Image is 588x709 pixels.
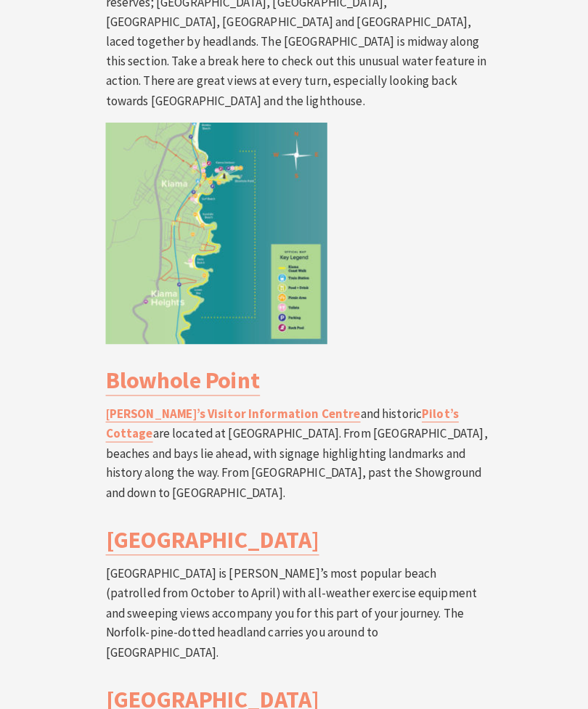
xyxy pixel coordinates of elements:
a: [PERSON_NAME]’s Visitor Information Centre [104,399,354,415]
img: Kiama Coast Walk Mid Section [104,120,322,338]
p: and historic are located at [GEOGRAPHIC_DATA]. From [GEOGRAPHIC_DATA], beaches and bays lie ahead... [104,398,484,494]
a: [GEOGRAPHIC_DATA] [104,673,314,702]
a: Blowhole Point [104,359,256,389]
a: [GEOGRAPHIC_DATA] [104,516,314,546]
p: [GEOGRAPHIC_DATA] is [PERSON_NAME]’s most popular beach (patrolled from October to April) with al... [104,554,484,651]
